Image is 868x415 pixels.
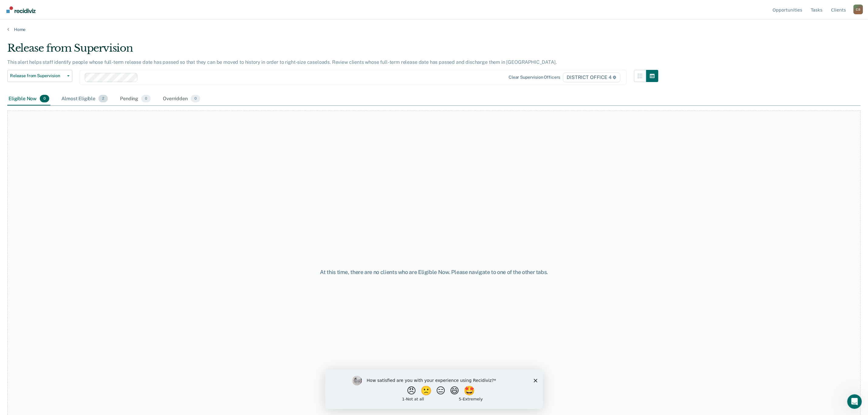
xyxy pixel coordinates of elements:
iframe: Intercom live chat [847,394,862,409]
button: Release from Supervision [7,70,72,82]
div: C B [853,5,863,14]
a: Home [7,27,861,32]
span: 0 [191,95,200,103]
div: Pending0 [119,92,152,106]
span: Release from Supervision [10,73,65,78]
img: Recidiviz [6,6,36,13]
p: This alert helps staff identify people whose full-term release date has passed so that they can b... [7,59,557,65]
div: Clear supervision officers [509,75,560,80]
span: 0 [40,95,49,103]
span: 0 [141,95,151,103]
div: At this time, there are no clients who are Eligible Now. Please navigate to one of the other tabs. [221,269,647,276]
div: Release from Supervision [7,42,658,59]
iframe: Survey by Kim from Recidiviz [325,370,543,409]
span: 2 [98,95,108,103]
span: DISTRICT OFFICE 4 [563,73,620,82]
button: Profile dropdown button [853,5,863,14]
div: Overridden0 [162,92,201,106]
div: Almost Eligible2 [60,92,109,106]
div: Eligible Now0 [7,92,50,106]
